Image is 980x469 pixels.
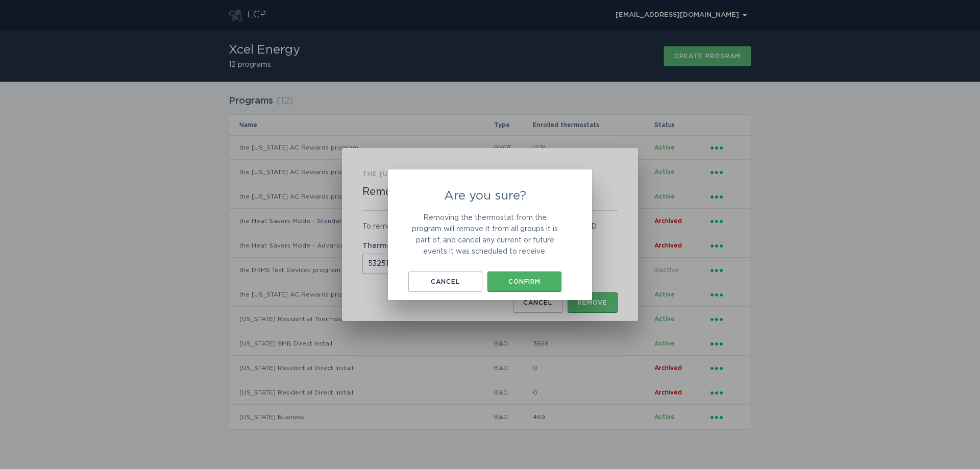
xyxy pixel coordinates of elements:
div: Are you sure? [388,169,592,300]
button: Confirm [487,271,561,292]
div: Confirm [493,279,556,285]
h2: Are you sure? [408,190,561,202]
p: Removing the thermostat from the program will remove it from all groups it is part of, and cancel... [408,212,561,257]
div: Cancel [413,279,477,285]
button: Cancel [408,271,482,292]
